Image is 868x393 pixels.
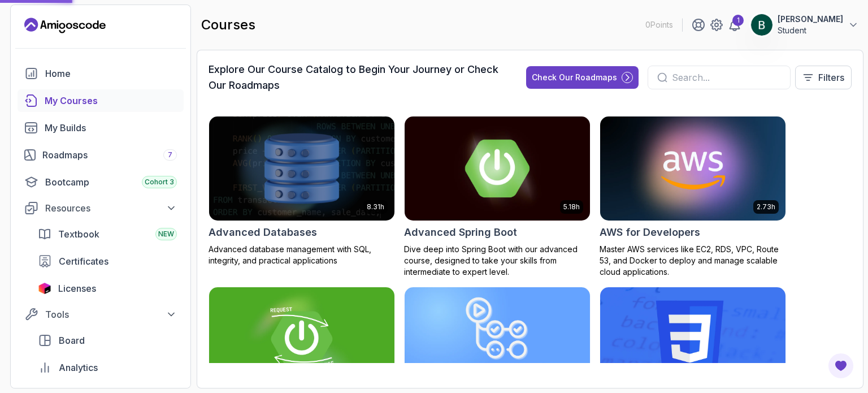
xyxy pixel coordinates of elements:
a: bootcamp [18,171,184,193]
img: CSS Essentials card [600,287,785,391]
img: jetbrains icon [38,283,51,294]
span: Licenses [58,282,96,295]
div: My Courses [45,94,177,107]
a: licenses [31,277,184,300]
div: Home [45,67,177,80]
h3: Explore Our Course Catalog to Begin Your Journey or Check Our Roadmaps [209,62,506,93]
a: AWS for Developers card2.73hAWS for DevelopersMaster AWS services like EC2, RDS, VPC, Route 53, a... [600,116,786,278]
a: Landing page [24,16,106,34]
a: certificates [31,250,184,273]
input: Search... [672,71,781,84]
button: Tools [18,304,184,325]
button: Open Feedback Button [827,352,854,379]
button: Filters [795,66,852,89]
p: Advanced database management with SQL, integrity, and practical applications [209,244,395,266]
div: Check Our Roadmaps [532,72,617,83]
h2: Advanced Spring Boot [404,224,517,240]
a: builds [18,116,184,139]
p: 0 Points [645,19,673,31]
a: home [18,62,184,85]
a: courses [18,89,184,112]
span: Board [59,334,85,347]
div: My Builds [45,121,177,135]
div: Tools [45,308,177,321]
p: [PERSON_NAME] [778,14,843,25]
p: Filters [818,71,844,84]
button: user profile image[PERSON_NAME]Student [750,14,859,36]
img: CI/CD with GitHub Actions card [405,287,590,391]
p: Student [778,25,843,36]
img: Advanced Spring Boot card [400,114,594,223]
h2: AWS for Developers [600,224,700,240]
span: Analytics [59,361,98,374]
span: Textbook [58,227,99,241]
h2: courses [201,16,255,34]
a: board [31,329,184,352]
div: 1 [732,15,744,26]
a: Advanced Spring Boot card5.18hAdvanced Spring BootDive deep into Spring Boot with our advanced co... [404,116,591,278]
button: Check Our Roadmaps [526,66,639,89]
p: 8.31h [367,202,384,211]
span: 7 [168,150,172,159]
span: Cohort 3 [145,178,174,187]
a: textbook [31,223,184,245]
span: Certificates [59,254,108,268]
p: 5.18h [563,202,580,211]
p: 2.73h [757,202,775,211]
p: Master AWS services like EC2, RDS, VPC, Route 53, and Docker to deploy and manage scalable cloud ... [600,244,786,278]
span: NEW [158,230,174,239]
div: Bootcamp [45,175,177,189]
img: AWS for Developers card [600,116,785,221]
a: roadmaps [18,144,184,166]
img: Advanced Databases card [209,116,394,221]
img: user profile image [751,14,772,36]
p: Dive deep into Spring Boot with our advanced course, designed to take your skills from intermedia... [404,244,591,278]
h2: Advanced Databases [209,224,317,240]
div: Resources [45,201,177,215]
a: analytics [31,356,184,379]
a: 1 [728,18,741,32]
div: Roadmaps [42,148,177,162]
a: Advanced Databases card8.31hAdvanced DatabasesAdvanced database management with SQL, integrity, a... [209,116,395,266]
button: Resources [18,198,184,218]
img: Building APIs with Spring Boot card [209,287,394,391]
